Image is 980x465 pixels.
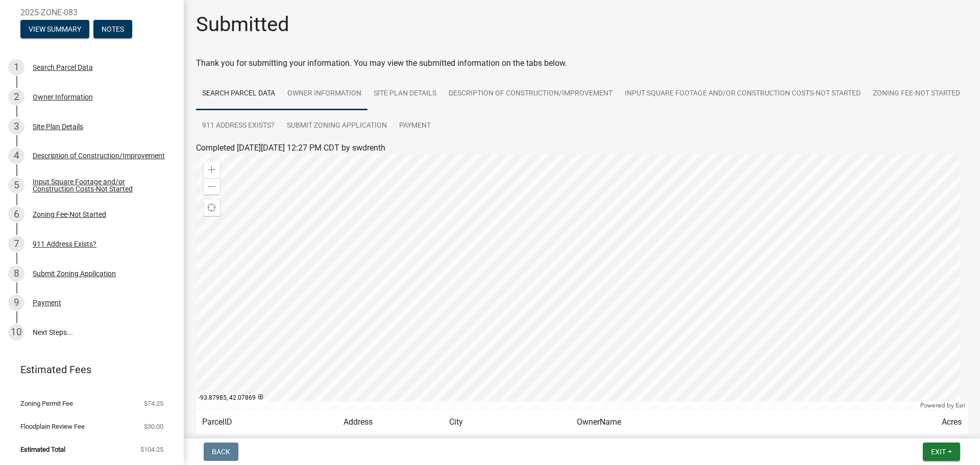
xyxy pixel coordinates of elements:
[212,448,230,456] span: Back
[923,443,960,461] button: Exit
[8,148,24,164] div: 4
[443,410,571,435] td: City
[204,162,220,178] div: Zoom in
[8,118,24,135] div: 3
[931,448,946,456] span: Exit
[8,359,167,380] a: Estimated Fees
[204,200,220,216] div: Find my location
[33,178,167,192] div: Input Square Footage and/or Construction Costs-Not Started
[337,410,443,435] td: Address
[196,110,281,142] a: 911 Address Exists?
[8,206,24,223] div: 6
[93,20,132,38] button: Notes
[281,78,367,110] a: Owner Information
[33,64,93,71] div: Search Parcel Data
[196,78,281,110] a: Search Parcel Data
[144,423,163,430] span: $30.00
[204,443,238,461] button: Back
[196,57,968,69] div: Thank you for submitting your information. You may view the submitted information on the tabs below.
[20,446,65,453] span: Estimated Total
[196,143,385,153] span: Completed [DATE][DATE] 12:27 PM CDT by swdrenth
[8,59,24,76] div: 1
[33,152,165,159] div: Description of Construction/Improvement
[33,240,96,248] div: 911 Address Exists?
[20,8,163,17] span: 2025-ZONE-083
[33,123,83,130] div: Site Plan Details
[144,400,163,407] span: $74.25
[281,110,393,142] a: Submit Zoning Application
[867,78,966,110] a: Zoning Fee-Not Started
[140,446,163,453] span: $104.25
[8,324,24,340] div: 10
[8,89,24,105] div: 2
[911,410,968,435] td: Acres
[33,93,93,101] div: Owner Information
[196,12,289,37] h1: Submitted
[20,400,73,407] span: Zoning Permit Fee
[918,401,968,409] div: Powered by
[393,110,437,142] a: Payment
[8,265,24,282] div: 8
[571,410,911,435] td: OwnerName
[8,177,24,193] div: 5
[8,295,24,311] div: 9
[8,236,24,252] div: 7
[93,26,132,34] wm-modal-confirm: Notes
[196,410,337,435] td: ParcelID
[367,78,443,110] a: Site Plan Details
[20,20,89,38] button: View Summary
[20,423,85,430] span: Floodplain Review Fee
[33,211,106,218] div: Zoning Fee-Not Started
[33,299,61,306] div: Payment
[443,78,619,110] a: Description of Construction/Improvement
[204,178,220,194] div: Zoom out
[619,78,867,110] a: Input Square Footage and/or Construction Costs-Not Started
[33,270,116,277] div: Submit Zoning Application
[20,26,89,34] wm-modal-confirm: Summary
[955,402,965,409] a: Esri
